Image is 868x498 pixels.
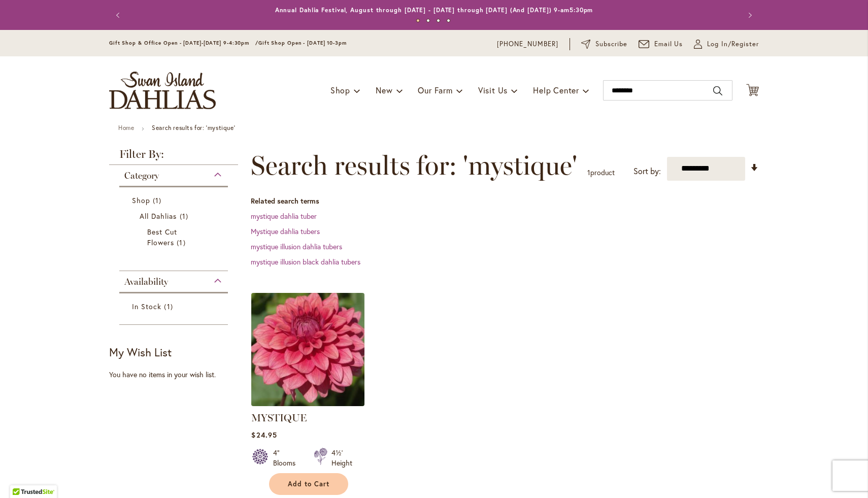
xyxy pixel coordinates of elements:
[533,85,579,95] span: Help Center
[140,211,210,221] a: All Dahlias
[177,237,188,248] span: 1
[109,40,258,46] span: Gift Shop & Office Open - [DATE]-[DATE] 9-4:30pm /
[109,149,238,165] strong: Filter By:
[132,301,218,312] a: In Stock 1
[330,85,350,95] span: Shop
[418,85,452,95] span: Our Farm
[140,211,177,221] span: All Dahlias
[331,448,352,468] div: 4½' Height
[124,170,159,181] span: Category
[251,196,759,206] dt: Related search terms
[275,6,593,14] a: Annual Dahlia Festival, August through [DATE] - [DATE] through [DATE] (And [DATE]) 9-am5:30pm
[147,226,203,248] a: Best Cut Flowers
[273,448,302,468] div: 4" Blooms
[109,370,245,380] div: You have no items in your wish list.
[587,168,590,177] span: 1
[269,473,348,495] button: Add to Cart
[152,124,235,131] strong: Search results for: 'mystique'
[437,19,440,22] button: 3 of 4
[426,19,430,22] button: 2 of 4
[249,290,368,409] img: MYSTIQUE
[109,5,129,25] button: Previous
[109,72,216,109] a: store logo
[581,39,627,49] a: Subscribe
[447,19,450,22] button: 4 of 4
[739,5,759,25] button: Next
[478,85,508,95] span: Visit Us
[376,85,392,95] span: New
[707,39,759,49] span: Log In/Register
[694,39,759,49] a: Log In/Register
[251,430,277,440] span: $24.95
[288,480,329,488] span: Add to Cart
[132,195,150,205] span: Shop
[639,39,683,49] a: Email Us
[654,39,683,49] span: Email Us
[587,164,615,181] p: product
[251,242,342,251] a: mystique illusion dahlia tubers
[147,227,177,247] span: Best Cut Flowers
[118,124,134,131] a: Home
[132,195,218,206] a: Shop
[497,39,558,49] a: [PHONE_NUMBER]
[251,412,307,424] a: MYSTIQUE
[109,345,172,359] strong: My Wish List
[124,276,168,287] span: Availability
[8,462,36,490] iframe: Launch Accessibility Center
[258,40,347,46] span: Gift Shop Open - [DATE] 10-3pm
[416,19,420,22] button: 1 of 4
[251,226,320,236] a: Mystique dahlia tubers
[251,150,577,181] span: Search results for: 'mystique'
[153,195,164,206] span: 1
[595,39,627,49] span: Subscribe
[251,257,360,267] a: mystique illusion black dahlia tubers
[251,399,364,408] a: MYSTIQUE
[164,301,175,312] span: 1
[633,162,661,181] label: Sort by:
[180,211,191,221] span: 1
[132,302,161,311] span: In Stock
[251,211,317,221] a: mystique dahlia tuber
